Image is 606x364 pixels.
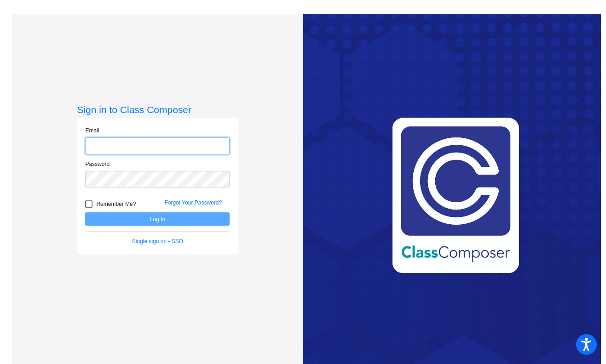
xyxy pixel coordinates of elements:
a: Single sign on - SSO [132,238,183,245]
label: Password [85,160,110,168]
a: Forgot Your Password? [164,199,222,206]
button: Log In [85,212,230,226]
label: Email [85,126,99,135]
h3: Sign in to Class Composer [77,104,238,115]
span: Remember Me? [96,199,136,210]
